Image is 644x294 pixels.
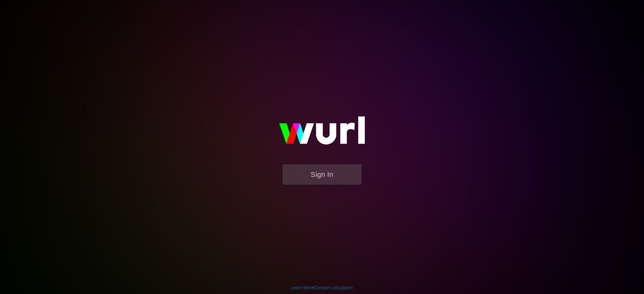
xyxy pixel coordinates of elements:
a: Support [337,285,353,290]
button: Sign In [282,164,362,185]
img: wurl-logo-on-black-223613ac3d8ba8fe6dc639794a292ebdb59501304c7dfd60c99c58986ef67473.svg [259,103,385,164]
a: Contact Us [314,285,336,290]
a: Learn More [291,285,313,290]
div: | | [291,285,353,291]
